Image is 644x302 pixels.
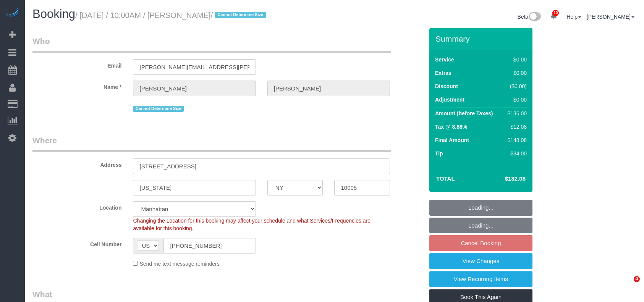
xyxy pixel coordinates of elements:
[133,106,184,112] span: Cannot Determine Size
[587,14,634,20] a: [PERSON_NAME]
[552,10,559,16] span: 10
[435,150,443,157] label: Tip
[334,180,390,195] input: Zip Code
[505,82,527,90] div: ($0.00)
[27,158,127,169] label: Address
[546,8,561,24] a: 10
[505,110,527,117] div: $136.00
[27,81,127,91] label: Name *
[505,56,527,63] div: $0.00
[27,201,127,212] label: Location
[435,96,464,103] label: Adjustment
[518,14,541,20] a: Beta
[133,81,256,96] input: First Name
[505,123,527,131] div: $12.08
[32,7,75,21] span: Booking
[435,136,469,144] label: Final Amount
[482,176,526,182] h4: $182.08
[634,276,640,282] span: 4
[505,96,527,103] div: $0.00
[435,110,493,117] label: Amount (before Taxes)
[429,271,532,287] a: View Recurring Items
[5,8,20,18] img: Automaid Logo
[133,218,371,231] span: Changing the Location for this booking may affect your schedule and what Services/Frequencies are...
[163,238,256,254] input: Cell Number
[139,261,219,267] span: Send me text message reminders
[267,81,390,96] input: Last Name
[27,59,127,69] label: Email
[32,36,391,53] legend: Who
[505,136,527,144] div: $148.08
[435,56,454,63] label: Service
[435,82,458,90] label: Discount
[27,238,127,248] label: Cell Number
[436,175,455,182] strong: Total
[618,276,636,294] iframe: Intercom live chat
[133,180,256,195] input: City
[435,34,529,43] h3: Summary
[210,11,268,19] span: /
[32,135,391,152] legend: Where
[505,69,527,77] div: $0.00
[566,14,581,20] a: Help
[528,12,541,22] img: New interface
[435,69,451,77] label: Extras
[215,12,266,18] span: Cannot Determine Size
[429,253,532,269] a: View Changes
[435,123,467,131] label: Tax @ 8.88%
[75,11,268,19] small: / [DATE] / 10:00AM / [PERSON_NAME]
[133,59,256,75] input: Email
[505,150,527,157] div: $34.00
